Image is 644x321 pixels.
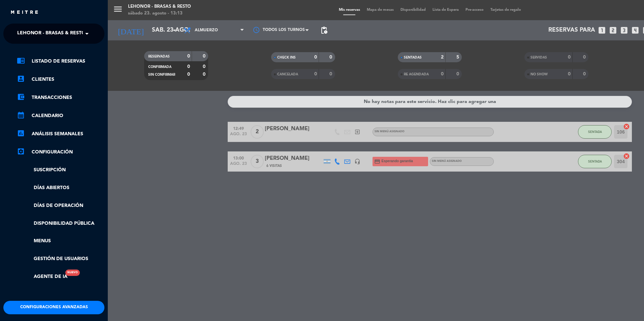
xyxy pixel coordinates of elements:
a: Menus [17,237,104,245]
i: account_box [17,75,25,83]
a: Gestión de usuarios [17,255,104,263]
a: chrome_reader_modeListado de Reservas [17,57,104,65]
a: Suscripción [17,166,104,174]
a: Disponibilidad pública [17,220,104,227]
i: assessment [17,129,25,137]
i: calendar_month [17,111,25,119]
a: assessmentANÁLISIS SEMANALES [17,130,104,138]
a: account_balance_walletTransacciones [17,94,104,102]
i: account_balance_wallet [17,93,25,101]
a: Configuración [17,148,104,156]
span: Lehonor - Brasas & Resto [17,27,86,41]
a: account_boxClientes [17,75,104,83]
div: Nuevo [65,270,80,276]
span: pending_actions [320,26,328,34]
i: chrome_reader_mode [17,57,25,65]
a: Agente de IANuevo [17,273,67,281]
button: Configuraciones avanzadas [3,301,104,314]
img: MEITRE [10,10,39,15]
i: settings_applications [17,147,25,155]
a: Días abiertos [17,184,104,192]
a: calendar_monthCalendario [17,112,104,120]
a: Días de Operación [17,202,104,210]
